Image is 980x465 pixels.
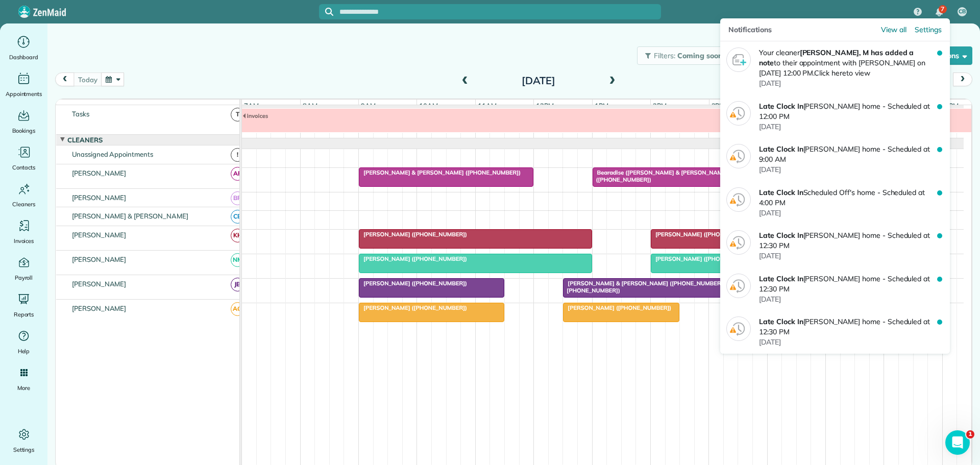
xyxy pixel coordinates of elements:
[358,304,468,311] span: [PERSON_NAME] ([PHONE_NUMBER])
[231,148,244,162] span: !
[759,188,803,197] strong: Late Clock In
[759,316,937,337] p: [PERSON_NAME] home - Scheduled at 12:30 PM
[301,102,320,110] span: 8am
[70,150,155,158] span: Unassigned Appointments
[915,25,942,35] a: Settings
[759,102,803,111] strong: Late Clock In
[759,295,781,304] span: [DATE]
[759,251,781,260] span: [DATE]
[677,51,723,60] span: Coming soon
[720,310,950,354] a: Late Clock In[PERSON_NAME] home - Scheduled at 12:30 PM[DATE]
[562,280,724,294] span: [PERSON_NAME] & [PERSON_NAME] ([PHONE_NUMBER], [PHONE_NUMBER])
[4,34,43,62] a: Dashboard
[65,136,105,144] span: Cleaners
[759,144,803,154] strong: Late Clock In
[12,162,35,173] span: Contacts
[231,108,244,121] span: T
[720,95,950,138] a: Late Clock In[PERSON_NAME] home - Scheduled at 12:00 PM[DATE]
[720,41,950,95] a: Your cleaner[PERSON_NAME], M has added a noteto their appointment with [PERSON_NAME] on [DATE] 12...
[17,383,30,393] span: More
[4,291,43,320] a: Reports
[709,102,727,110] span: 3pm
[650,255,759,262] span: [PERSON_NAME] ([PHONE_NUMBER])
[759,122,781,131] span: [DATE]
[15,273,33,283] span: Payroll
[593,102,610,110] span: 1pm
[18,346,30,356] span: Help
[759,47,937,78] p: Your cleaner to their appointment with [PERSON_NAME] on [DATE] 12:00 PM. to view
[6,89,42,99] span: Appointments
[759,274,937,294] p: [PERSON_NAME] home - Scheduled at 12:30 PM
[231,167,244,181] span: AF
[720,267,950,311] a: Late Clock In[PERSON_NAME] home - Scheduled at 12:30 PM[DATE]
[231,302,244,316] span: AG
[70,280,129,288] span: [PERSON_NAME]
[70,255,129,263] span: [PERSON_NAME]
[14,236,34,246] span: Invoices
[14,309,34,320] span: Reports
[4,70,43,99] a: Appointments
[759,165,781,174] span: [DATE]
[953,72,972,86] button: next
[70,231,129,239] span: [PERSON_NAME]
[759,48,914,67] strong: [PERSON_NAME], M has added a note
[720,138,950,181] a: Late Clock In[PERSON_NAME] home - Scheduled at 9:00 AM[DATE]
[959,8,966,16] span: CB
[759,144,937,164] p: [PERSON_NAME] home - Scheduled at 9:00 AM
[759,230,937,251] p: [PERSON_NAME] home - Scheduled at 12:30 PM
[12,126,36,136] span: Bookings
[928,1,950,23] div: 7 unread notifications
[759,274,803,283] strong: Late Clock In
[966,430,974,438] span: 1
[562,304,672,311] span: [PERSON_NAME] ([PHONE_NUMBER])
[759,231,803,240] strong: Late Clock In
[70,212,190,220] span: [PERSON_NAME] & [PERSON_NAME]
[358,255,468,262] span: [PERSON_NAME] ([PHONE_NUMBER])
[534,102,556,110] span: 12pm
[231,253,244,267] span: NM
[417,102,440,110] span: 10am
[70,110,91,118] span: Tasks
[4,181,43,209] a: Cleaners
[654,51,675,60] span: Filters:
[814,68,846,78] em: Click here
[70,169,129,177] span: [PERSON_NAME]
[759,317,803,326] strong: Late Clock In
[319,8,333,16] button: Focus search
[720,181,950,225] a: Late Clock InScheduled Off's home - Scheduled at 4:00 PM[DATE]
[55,72,75,86] button: prev
[70,193,129,202] span: [PERSON_NAME]
[358,169,521,176] span: [PERSON_NAME] & [PERSON_NAME] ([PHONE_NUMBER])
[592,169,730,183] span: Bearadise ([PERSON_NAME] & [PERSON_NAME]) ([PHONE_NUMBER])
[4,144,43,173] a: Contacts
[759,187,937,208] p: Scheduled Off's home - Scheduled at 4:00 PM
[881,25,907,35] a: View all
[4,107,43,136] a: Bookings
[759,79,781,88] span: [DATE]
[231,191,244,205] span: BR
[4,217,43,246] a: Invoices
[242,102,261,110] span: 7am
[475,75,602,86] h2: [DATE]
[728,25,772,35] span: Notifications
[325,8,333,16] svg: Focus search
[70,304,129,312] span: [PERSON_NAME]
[476,102,499,110] span: 11am
[242,112,269,119] span: invoices
[12,199,35,209] span: Cleaners
[358,231,468,238] span: [PERSON_NAME] ([PHONE_NUMBER])
[359,102,378,110] span: 9am
[358,280,468,287] span: [PERSON_NAME] ([PHONE_NUMBER])
[759,208,781,217] span: [DATE]
[941,5,944,13] span: 7
[231,278,244,291] span: JB
[231,229,244,242] span: KH
[720,224,950,267] a: Late Clock In[PERSON_NAME] home - Scheduled at 12:30 PM[DATE]
[943,102,961,110] span: 7pm
[4,328,43,356] a: Help
[651,102,669,110] span: 2pm
[945,430,970,455] iframe: Intercom live chat
[759,101,937,121] p: [PERSON_NAME] home - Scheduled at 12:00 PM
